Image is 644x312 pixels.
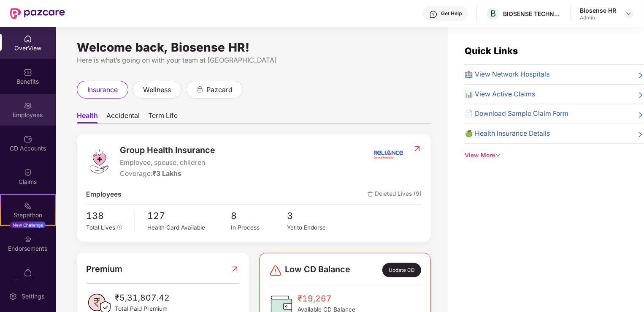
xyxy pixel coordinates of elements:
img: svg+xml;base64,PHN2ZyBpZD0iSG9tZSIgeG1sbnM9Imh0dHA6Ly93d3cudzMub3JnLzIwMDAvc3ZnIiB3aWR0aD0iMjAiIG... [24,35,32,43]
span: 📊 View Active Claims [465,89,535,100]
div: Admin [580,14,616,21]
div: New Challenge [10,222,46,228]
img: svg+xml;base64,PHN2ZyBpZD0iQ2xhaW0iIHhtbG5zPSJodHRwOi8vd3d3LnczLm9yZy8yMDAwL3N2ZyIgd2lkdGg9IjIwIi... [24,168,32,177]
img: insurerIcon [373,144,404,165]
span: Quick Links [465,45,518,56]
span: right [637,130,644,139]
span: 🍏 Health Insurance Details [465,129,550,139]
span: 138 [87,209,128,223]
img: svg+xml;base64,PHN2ZyBpZD0iRW1wbG95ZWVzIiB4bWxucz0iaHR0cDovL3d3dy53My5vcmcvMjAwMC9zdmciIHdpZHRoPS... [24,101,32,110]
span: info-circle [117,225,122,230]
img: RedirectIcon [413,145,422,153]
span: Health [77,111,98,123]
div: Yet to Endorse [287,223,343,232]
img: svg+xml;base64,PHN2ZyBpZD0iQmVuZWZpdHMiIHhtbG5zPSJodHRwOi8vd3d3LnczLm9yZy8yMDAwL3N2ZyIgd2lkdGg9Ij... [24,68,32,77]
div: Health Card Available [147,223,231,232]
img: svg+xml;base64,PHN2ZyBpZD0iRW5kb3JzZW1lbnRzIiB4bWxucz0iaHR0cDovL3d3dy53My5vcmcvMjAwMC9zdmciIHdpZH... [24,235,32,244]
div: Get Help [441,10,462,17]
span: 8 [231,209,287,223]
span: ₹5,31,807.42 [115,291,170,304]
span: ₹3 Lakhs [153,170,182,178]
span: right [637,71,644,80]
img: svg+xml;base64,PHN2ZyBpZD0iSGVscC0zMngzMiIgeG1sbnM9Imh0dHA6Ly93d3cudzMub3JnLzIwMDAvc3ZnIiB3aWR0aD... [429,10,438,19]
div: Biosense HR [580,6,616,14]
span: Group Health Insurance [120,144,216,157]
div: View More [465,151,644,160]
span: Total Lives [87,224,116,231]
span: Employee, spouse, children [120,158,216,168]
span: B [490,8,496,19]
img: deleteIcon [368,192,373,197]
span: Low CD Balance [285,263,350,277]
span: right [637,110,644,119]
div: Here is what’s going on with your team at [GEOGRAPHIC_DATA] [77,55,431,66]
span: ₹19,267 [298,292,355,305]
span: 🏥 View Network Hospitals [465,69,549,80]
span: down [495,152,501,158]
span: Accidental [106,111,140,123]
div: Update CD [382,263,421,277]
img: svg+xml;base64,PHN2ZyBpZD0iU2V0dGluZy0yMHgyMCIgeG1sbnM9Imh0dHA6Ly93d3cudzMub3JnLzIwMDAvc3ZnIiB3aW... [9,292,17,301]
div: BIOSENSE TECHNOLOGIES PRIVATE LIMITED [503,10,562,18]
span: right [637,91,644,100]
img: RedirectIcon [230,263,239,276]
span: Employees [87,189,122,200]
img: logo [87,149,112,174]
img: svg+xml;base64,PHN2ZyB4bWxucz0iaHR0cDovL3d3dy53My5vcmcvMjAwMC9zdmciIHdpZHRoPSIyMSIgaGVpZ2h0PSIyMC... [24,202,32,210]
span: Term Life [148,111,178,123]
span: Deleted Lives (9) [368,189,422,200]
span: insurance [87,85,118,95]
span: 📄 Download Sample Claim Form [465,109,568,119]
span: 127 [147,209,231,223]
img: svg+xml;base64,PHN2ZyBpZD0iRGFuZ2VyLTMyeDMyIiB4bWxucz0iaHR0cDovL3d3dy53My5vcmcvMjAwMC9zdmciIHdpZH... [269,264,282,277]
div: Stepathon [1,211,55,219]
div: Welcome back, Biosense HR! [77,44,431,51]
img: svg+xml;base64,PHN2ZyBpZD0iTXlfT3JkZXJzIiBkYXRhLW5hbWU9Ik15IE9yZGVycyIgeG1sbnM9Imh0dHA6Ly93d3cudz... [24,268,32,277]
div: In Process [231,223,287,232]
span: 3 [287,209,343,223]
span: pazcard [206,85,233,95]
span: Premium [87,263,123,276]
img: svg+xml;base64,PHN2ZyBpZD0iQ0RfQWNjb3VudHMiIGRhdGEtbmFtZT0iQ0QgQWNjb3VudHMiIHhtbG5zPSJodHRwOi8vd3... [24,135,32,143]
img: New Pazcare Logo [10,8,65,19]
div: Settings [19,292,47,301]
span: wellness [143,85,171,95]
div: animation [196,85,204,93]
div: Coverage: [120,169,216,179]
img: svg+xml;base64,PHN2ZyBpZD0iRHJvcGRvd24tMzJ4MzIiIHhtbG5zPSJodHRwOi8vd3d3LnczLm9yZy8yMDAwL3N2ZyIgd2... [625,10,632,17]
